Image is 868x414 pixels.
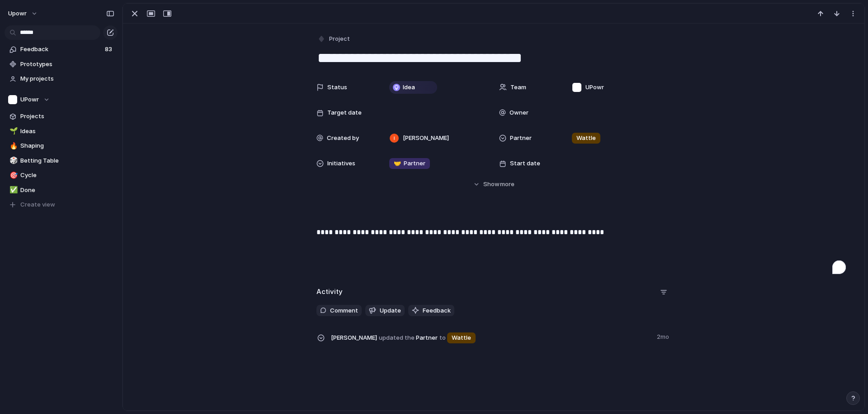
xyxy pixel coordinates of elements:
[500,180,514,189] span: more
[394,159,401,167] span: 🤝
[330,306,358,315] span: Comment
[5,93,118,106] button: UPowr
[510,83,526,92] span: Team
[20,127,114,136] span: Ideas
[316,287,343,297] h2: Activity
[8,171,17,180] button: 🎯
[8,156,17,165] button: 🎲
[316,33,353,46] button: Project
[331,331,651,344] span: Partner
[9,141,16,151] div: 🔥
[510,134,532,143] span: Partner
[5,168,118,182] a: 🎯Cycle
[5,72,118,86] a: My projects
[8,127,17,136] button: 🌱
[509,108,528,117] span: Owner
[576,134,596,143] span: Wattle
[5,183,118,197] a: ✅Done
[4,6,42,21] button: upowr
[5,198,118,212] button: Create view
[9,126,16,136] div: 🌱
[585,83,604,92] span: UPowr
[316,176,671,193] button: Showmore
[5,125,118,138] a: 🌱Ideas
[439,333,446,342] span: to
[9,185,16,195] div: ✅
[5,154,118,168] a: 🎲Betting Table
[20,45,102,54] span: Feedback
[657,331,671,342] span: 2mo
[365,305,405,317] button: Update
[380,306,401,315] span: Update
[510,159,540,168] span: Start date
[423,306,451,315] span: Feedback
[483,180,500,189] span: Show
[105,45,114,54] span: 83
[329,34,350,43] span: Project
[403,134,449,143] span: [PERSON_NAME]
[20,200,55,209] span: Create view
[5,110,118,123] a: Projects
[20,171,114,180] span: Cycle
[5,139,118,153] a: 🔥Shaping
[408,305,454,317] button: Feedback
[20,141,114,150] span: Shaping
[331,333,377,342] span: [PERSON_NAME]
[20,74,114,83] span: My projects
[20,186,114,195] span: Done
[316,305,362,317] button: Comment
[5,58,118,71] a: Prototypes
[20,95,39,104] span: UPowr
[379,333,415,342] span: updated the
[327,134,359,143] span: Created by
[134,216,854,274] div: To enrich screen reader interactions, please activate Accessibility in Grammarly extension settings
[8,141,17,150] button: 🔥
[327,83,347,92] span: Status
[9,170,16,181] div: 🎯
[452,333,471,342] span: Wattle
[8,186,17,195] button: ✅
[403,83,415,92] span: Idea
[394,159,425,168] span: Partner
[5,43,118,56] a: Feedback83
[9,155,16,166] div: 🎲
[327,159,355,168] span: Initiatives
[20,156,114,165] span: Betting Table
[20,112,114,121] span: Projects
[327,108,362,117] span: Target date
[8,9,27,18] span: upowr
[20,60,114,69] span: Prototypes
